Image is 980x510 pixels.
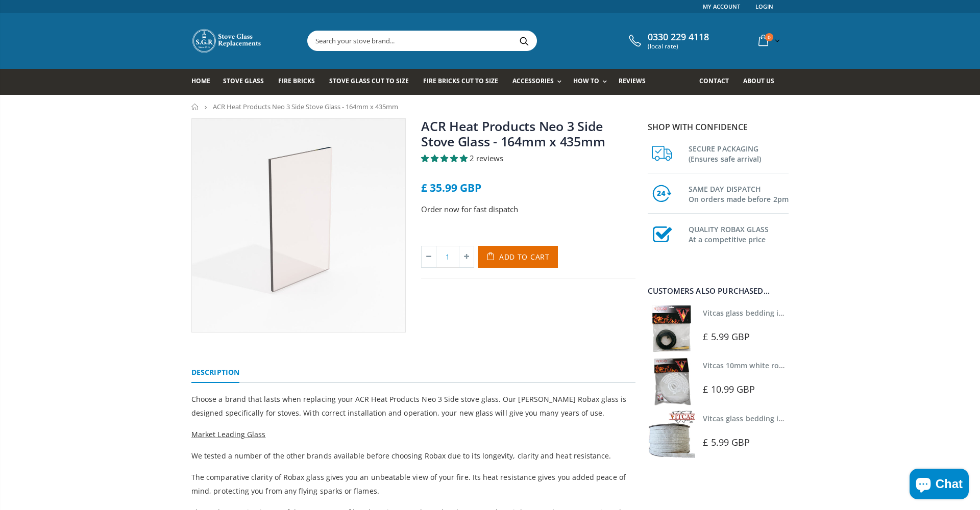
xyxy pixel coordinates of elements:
h3: SAME DAY DISPATCH On orders made before 2pm [689,182,789,205]
a: Accessories [512,69,567,95]
a: Home [191,69,218,95]
div: Customers also purchased... [648,287,789,295]
img: verticalrecangularstoveglass_800x_crop_center.jpg [192,119,405,332]
a: Stove Glass Cut To Size [329,69,416,95]
span: Reviews [619,76,646,85]
a: Reviews [619,69,653,95]
span: Home [191,76,210,85]
img: Vitcas stove glass bedding in tape [648,411,695,458]
input: Search your stove brand... [308,31,651,50]
p: Shop with confidence [648,121,789,133]
a: Vitcas glass bedding in tape - 2mm x 15mm x 2 meters (White) [703,414,920,423]
a: Fire Bricks Cut To Size [423,69,506,95]
span: Contact [699,76,729,85]
span: £ 35.99 GBP [421,181,481,195]
button: Add to Cart [478,246,558,268]
a: 0330 229 4118 (local rate) [626,32,709,50]
a: How To [573,69,612,95]
img: Stove Glass Replacement [191,28,263,54]
span: We tested a number of the other brands available before choosing Robax due to its longevity, clar... [191,451,611,461]
a: Description [191,363,239,383]
span: £ 5.99 GBP [703,436,750,448]
img: Vitcas stove glass bedding in tape [648,305,695,352]
h3: SECURE PACKAGING (Ensures safe arrival) [689,142,789,164]
button: Search [512,31,535,50]
h3: QUALITY ROBAX GLASS At a competitive price [689,222,789,245]
a: ACR Heat Products Neo 3 Side Stove Glass - 164mm x 435mm [421,117,605,150]
span: How To [573,76,599,85]
span: £ 5.99 GBP [703,330,750,343]
a: Vitcas 10mm white rope kit - includes rope seal and glue! [703,361,903,370]
span: 0330 229 4118 [648,32,709,43]
span: 5.00 stars [421,153,470,163]
a: Contact [699,69,737,95]
span: Choose a brand that lasts when replacing your ACR Heat Products Neo 3 Side stove glass. Our [PERS... [191,394,626,418]
span: ACR Heat Products Neo 3 Side Stove Glass - 164mm x 435mm [213,102,398,111]
img: Vitcas white rope, glue and gloves kit 10mm [648,358,695,405]
p: Order now for fast dispatch [421,203,635,215]
span: 2 reviews [470,153,503,163]
a: Vitcas glass bedding in tape - 2mm x 10mm x 2 meters [703,308,893,318]
span: (local rate) [648,43,709,50]
span: Accessories [512,76,554,85]
span: 0 [765,33,773,41]
a: About us [743,69,782,95]
a: Fire Bricks [278,69,323,95]
a: Home [191,104,199,110]
inbox-online-store-chat: Shopify online store chat [906,469,972,502]
span: Market Leading Glass [191,429,265,439]
span: Stove Glass [223,76,264,85]
a: Stove Glass [223,69,272,95]
span: Fire Bricks [278,76,315,85]
span: Stove Glass Cut To Size [329,76,408,85]
span: £ 10.99 GBP [703,383,755,395]
a: 0 [754,31,782,50]
span: Add to Cart [499,252,550,262]
span: Fire Bricks Cut To Size [423,76,498,85]
span: About us [743,76,774,85]
span: The comparative clarity of Robax glass gives you an unbeatable view of your fire. Its heat resist... [191,472,626,496]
